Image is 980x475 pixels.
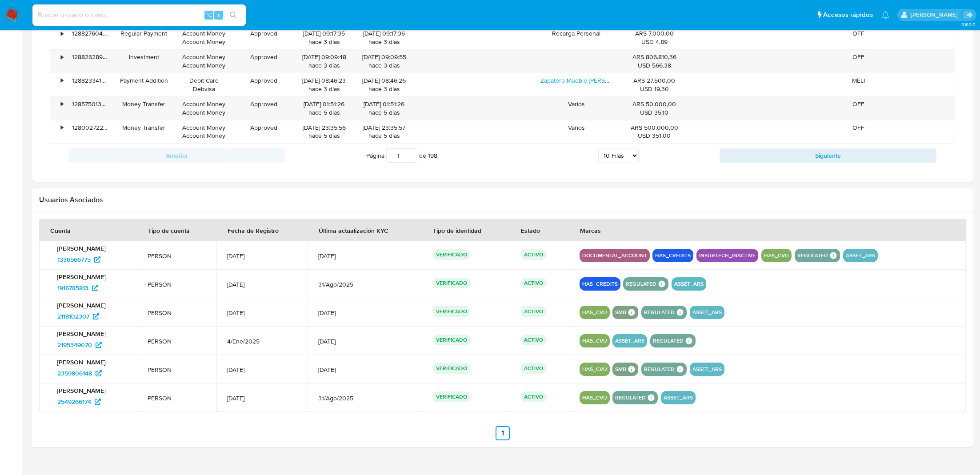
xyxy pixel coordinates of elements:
[823,10,873,20] span: Accesos rápidos
[911,11,961,19] p: fabricio.bottalo@mercadolibre.com
[217,11,220,19] span: s
[32,9,246,21] input: Buscar usuario o caso...
[205,11,212,19] span: ⌥
[961,21,976,28] span: 3.163.0
[224,9,242,21] button: search-icon
[964,10,973,20] a: Salir
[882,11,889,19] a: Notificaciones
[39,196,966,204] h2: Usuarios Asociados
